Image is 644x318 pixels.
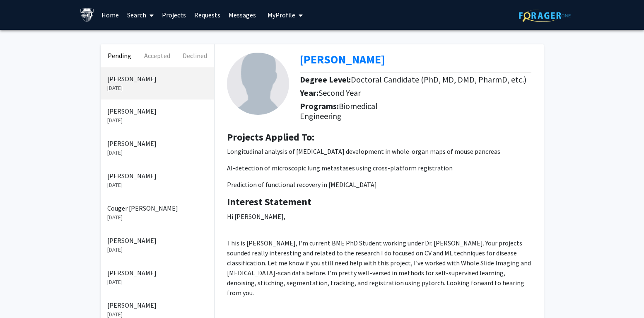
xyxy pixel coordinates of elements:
p: This is [PERSON_NAME], I'm current BME PhD Student working under Dr. [PERSON_NAME]. Your projects... [227,228,531,298]
a: Home [97,0,123,29]
button: Accepted [138,44,176,67]
img: ForagerOne Logo [519,9,571,22]
a: Requests [190,0,224,29]
b: Interest Statement [227,195,311,208]
p: [DATE] [107,116,207,125]
span: Second Year [318,87,361,98]
p: [DATE] [107,245,207,254]
p: [DATE] [107,148,207,157]
p: AI-detection of microscopic lung metastases using cross-platform registration [227,163,531,173]
img: Johns Hopkins University Logo [80,8,94,22]
p: Couger [PERSON_NAME] [107,203,207,213]
button: Declined [176,44,214,67]
b: Degree Level: [300,74,351,85]
span: My Profile [268,11,295,19]
p: Longitudinal analysis of [MEDICAL_DATA] development in whole-organ maps of mouse pancreas [227,146,531,156]
p: [PERSON_NAME] [107,74,207,84]
b: [PERSON_NAME] [300,52,385,67]
b: Programs: [300,101,339,111]
a: Opens in a new tab [300,52,385,67]
p: [PERSON_NAME] [107,138,207,148]
button: Pending [101,44,138,67]
iframe: Chat [6,281,35,312]
b: Projects Applied To: [227,131,314,143]
a: Messages [224,0,260,29]
a: Search [123,0,158,29]
p: [DATE] [107,278,207,286]
img: Profile Picture [227,53,289,115]
p: [PERSON_NAME] [107,235,207,245]
b: Year: [300,87,318,98]
p: Hi [PERSON_NAME], [227,211,531,221]
span: Doctoral Candidate (PhD, MD, DMD, PharmD, etc.) [351,74,526,85]
p: Prediction of functional recovery in [MEDICAL_DATA] [227,180,531,189]
p: [DATE] [107,84,207,92]
p: [PERSON_NAME] [107,268,207,278]
p: [PERSON_NAME] [107,171,207,181]
p: [DATE] [107,213,207,222]
p: [PERSON_NAME] [107,106,207,116]
span: Biomedical Engineering [300,101,378,121]
a: Projects [158,0,190,29]
p: [DATE] [107,181,207,189]
p: [PERSON_NAME] [107,300,207,310]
